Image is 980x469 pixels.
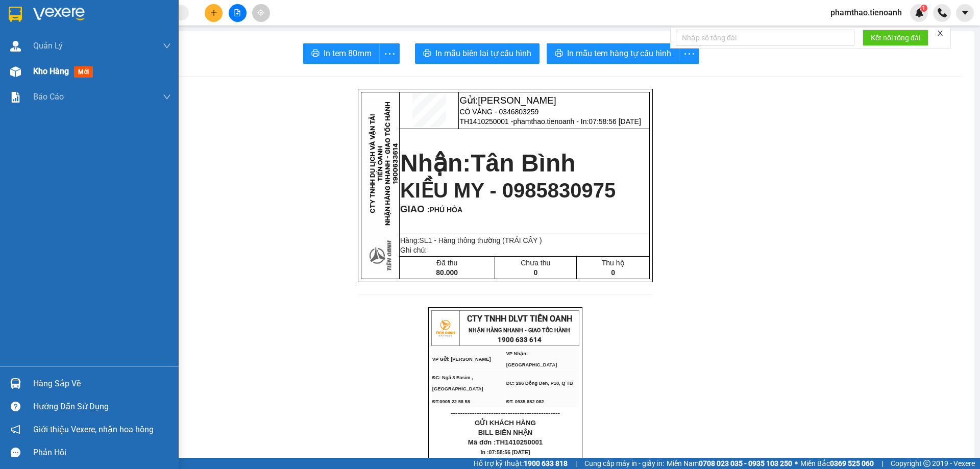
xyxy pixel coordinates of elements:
[667,458,792,469] span: Miền Nam
[436,259,457,267] span: Đã thu
[956,4,974,22] button: caret-down
[498,336,542,343] strong: 1900 633 614
[467,314,572,324] span: CTY TNHH DLVT TIẾN OANH
[800,458,874,469] span: Miền Bắc
[428,236,542,244] span: 1 - Hàng thông thường (TRÁI CÂY )
[506,351,557,367] span: VP Nhận: [GEOGRAPHIC_DATA]
[474,458,568,469] span: Hỗ trợ kỹ thuật:
[489,449,530,455] span: 07:58:56 [DATE]
[937,30,944,37] span: close
[555,49,563,59] span: printer
[679,47,699,60] span: more
[74,66,93,78] span: mới
[521,259,550,267] span: Chưa thu
[40,17,141,23] strong: NHẬN HÀNG NHANH - GIAO TỐC HÀNH
[38,6,143,15] span: CTY TNHH DLVT TIẾN OANH
[33,399,171,414] div: Hướng dẫn sử dụng
[506,381,573,386] span: ĐC: 266 Đồng Đen, P10, Q TB
[920,5,927,12] sup: 1
[478,429,533,436] span: BILL BIÊN NHẬN
[400,236,542,244] span: Hàng:SL
[22,70,131,78] span: ----------------------------------------------
[205,4,223,22] button: plus
[78,52,144,57] span: ĐC: 266 Đồng Đen, P10, Q TB
[589,117,641,126] span: 07:58:56 [DATE]
[699,459,792,467] strong: 0708 023 035 - 0935 103 250
[506,399,544,404] span: ĐT: 0935 882 082
[4,39,63,44] span: VP Gửi: [PERSON_NAME]
[234,9,241,16] span: file-add
[11,402,20,411] span: question-circle
[459,108,538,116] span: CÔ VÀNG - 0346803259
[451,409,560,417] span: ----------------------------------------------
[4,7,30,32] img: logo
[602,259,625,267] span: Thu hộ
[33,376,171,391] div: Hàng sắp về
[379,43,400,64] button: more
[9,7,22,22] img: logo-vxr
[10,378,21,389] img: warehouse-icon
[881,458,883,469] span: |
[795,461,798,465] span: ⚪️
[303,43,380,64] button: printerIn tem 80mm
[78,37,129,47] span: VP Nhận: [GEOGRAPHIC_DATA]
[33,445,171,460] div: Phản hồi
[676,30,854,46] input: Nhập số tổng đài
[611,268,615,277] span: 0
[547,43,679,64] button: printerIn mẫu tem hàng tự cấu hình
[938,8,947,17] img: phone-icon
[400,150,576,177] strong: Nhận:
[863,30,928,46] button: Kết nối tổng đài
[78,61,115,66] span: ĐT: 0935 882 082
[400,204,425,214] span: GIAO
[822,6,910,19] span: phamthao.tienoanh
[10,41,21,52] img: warehouse-icon
[459,117,641,126] span: TH1410250001 -
[478,95,556,106] span: [PERSON_NAME]
[575,458,577,469] span: |
[481,449,530,455] span: In :
[68,25,112,33] strong: 1900 633 614
[432,375,483,391] span: ĐC: Ngã 3 Easim ,[GEOGRAPHIC_DATA]
[210,9,217,16] span: plus
[33,90,64,103] span: Báo cáo
[471,150,575,177] span: Tân Bình
[33,423,154,436] span: Giới thiệu Vexere, nhận hoa hồng
[432,357,491,362] span: VP Gửi: [PERSON_NAME]
[871,32,920,43] span: Kết nối tổng đài
[468,438,543,446] span: Mã đơn :
[4,48,55,59] span: ĐC: Ngã 3 Easim ,[GEOGRAPHIC_DATA]
[380,47,399,60] span: more
[459,95,556,106] span: Gửi:
[11,425,20,434] span: notification
[435,47,531,60] span: In mẫu biên lai tự cấu hình
[163,93,171,101] span: down
[923,460,930,467] span: copyright
[533,268,537,277] span: 0
[496,438,543,446] span: TH1410250001
[163,42,171,50] span: down
[436,268,458,277] span: 80.000
[513,117,641,126] span: phamthao.tienoanh - In:
[430,206,463,214] span: PHÚ HÒA
[252,4,270,22] button: aim
[415,43,540,64] button: printerIn mẫu biên lai tự cấu hình
[324,47,372,60] span: In tem 80mm
[425,206,462,214] span: :
[10,66,21,77] img: warehouse-icon
[423,49,431,59] span: printer
[961,8,970,17] span: caret-down
[915,8,924,17] img: icon-new-feature
[475,419,536,427] span: GỬI KHÁCH HÀNG
[10,92,21,103] img: solution-icon
[584,458,664,469] span: Cung cấp máy in - giấy in:
[830,459,874,467] strong: 0369 525 060
[567,47,671,60] span: In mẫu tem hàng tự cấu hình
[922,5,925,12] span: 1
[33,66,69,76] span: Kho hàng
[11,448,20,457] span: message
[679,43,699,64] button: more
[524,459,568,467] strong: 1900 633 818
[311,49,320,59] span: printer
[432,399,470,404] span: ĐT:0905 22 58 58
